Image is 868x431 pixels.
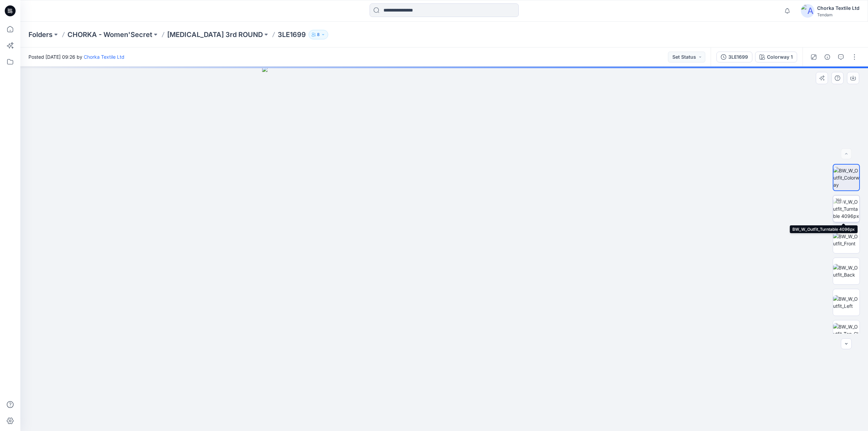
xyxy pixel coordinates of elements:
div: Colorway 1 [767,53,793,61]
button: 8 [309,30,328,39]
a: [MEDICAL_DATA] 3rd ROUND [167,30,263,39]
button: Colorway 1 [755,52,797,62]
p: 3LE1699 [278,30,306,39]
img: BW_W_Outfit_Top_CloseUp [833,323,860,344]
a: Chorka Textile Ltd [84,54,124,60]
img: BW_W_Outfit_Front [833,233,860,247]
img: avatar [801,4,814,18]
img: BW_W_Outfit_Turntable 4096px [833,198,860,220]
div: Tendam [817,12,860,17]
p: 8 [317,31,320,38]
img: BW_W_Outfit_Left [833,295,860,310]
button: 3LE1699 [716,52,752,62]
img: BW_W_Outfit_Back [833,264,860,278]
div: Chorka Textile Ltd [817,4,860,12]
a: CHORKA - Women'Secret [67,30,152,39]
span: Posted [DATE] 09:26 by [28,53,124,60]
button: Details [822,52,833,62]
a: Folders [28,30,53,39]
div: 3LE1699 [728,53,748,61]
img: BW_W_Outfit_Colorway [833,167,859,188]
